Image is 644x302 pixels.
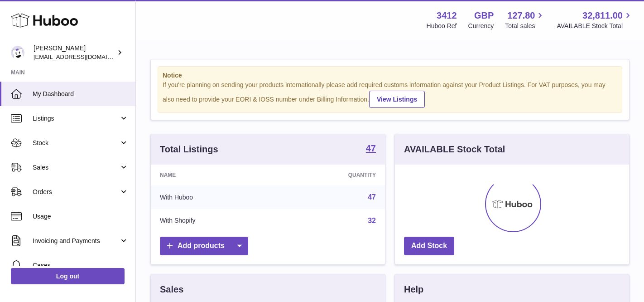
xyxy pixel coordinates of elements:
span: Orders [33,188,119,196]
span: Total sales [505,22,545,30]
span: Invoicing and Payments [33,237,119,245]
a: Add Stock [404,237,454,255]
span: Usage [33,212,129,221]
strong: 3412 [437,10,457,22]
td: With Shopify [151,209,277,233]
span: 127.80 [507,10,535,22]
span: Listings [33,114,119,123]
span: [EMAIL_ADDRESS][DOMAIN_NAME] [34,53,133,60]
div: Currency [468,22,494,30]
h3: AVAILABLE Stock Total [404,143,505,156]
a: 32,811.00 AVAILABLE Stock Total [557,10,633,30]
span: Cases [33,261,129,270]
span: AVAILABLE Stock Total [557,22,633,30]
a: 127.80 Total sales [505,10,545,30]
div: Huboo Ref [427,22,457,30]
td: With Huboo [151,185,277,209]
th: Name [151,165,277,185]
a: Add products [160,237,248,255]
span: Stock [33,139,119,147]
span: Sales [33,163,119,172]
a: 32 [368,217,376,224]
div: [PERSON_NAME] [34,44,115,61]
img: info@beeble.buzz [11,46,24,59]
span: My Dashboard [33,90,129,98]
a: 47 [368,193,376,201]
div: If you're planning on sending your products internationally please add required customs informati... [163,81,617,108]
strong: 47 [366,144,376,153]
a: Log out [11,268,125,284]
h3: Total Listings [160,143,218,156]
a: 47 [366,144,376,155]
strong: GBP [474,10,494,22]
th: Quantity [277,165,385,185]
strong: Notice [163,71,617,80]
h3: Help [404,283,423,296]
a: View Listings [369,91,425,108]
h3: Sales [160,283,183,296]
span: 32,811.00 [582,10,623,22]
